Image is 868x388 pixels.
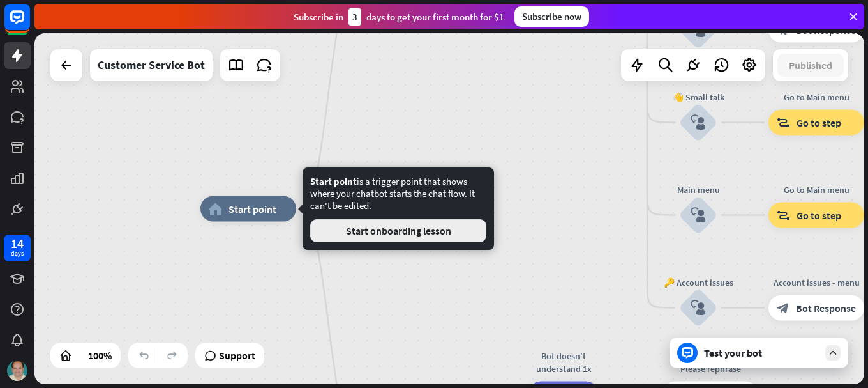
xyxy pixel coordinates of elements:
div: Bot doesn't understand 1x [519,350,608,375]
span: Start point [228,203,276,215]
button: Start onboarding lesson [310,219,486,242]
span: Go to step [797,209,841,222]
i: block_user_input [691,115,706,130]
a: 14 days [4,235,31,261]
div: Subscribe in days to get your first month for $1 [294,8,504,26]
span: Bot Response [796,302,856,314]
i: block_goto [777,116,790,129]
div: Subscribe now [514,6,589,27]
div: days [11,249,24,258]
div: Main menu [660,183,737,196]
div: 14 [11,238,24,249]
i: block_user_input [691,208,706,223]
button: Published [777,54,844,77]
div: 3 [348,8,361,26]
span: Support [219,345,255,366]
i: block_user_input [691,300,706,316]
i: block_bot_response [777,302,789,314]
span: Go to step [797,116,841,129]
i: block_goto [777,209,790,222]
i: home_2 [209,203,222,215]
div: Test your bot [704,346,819,359]
button: Open LiveChat chat widget [10,5,49,43]
div: 🔑 Account issues [660,276,737,289]
div: Please rephrase [653,362,768,375]
div: Customer Service Bot [98,49,205,81]
div: 👋 Small talk [660,91,737,104]
div: is a trigger point that shows where your chatbot starts the chat flow. It can't be edited. [310,175,486,242]
span: Start point [310,175,357,187]
div: 100% [84,345,116,366]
